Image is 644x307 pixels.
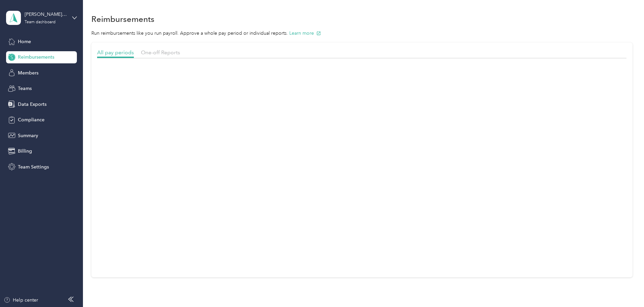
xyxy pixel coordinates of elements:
span: Members [18,69,38,76]
span: Summary [18,132,38,139]
div: [PERSON_NAME] Beverage [25,11,67,18]
button: Learn more [289,30,321,37]
span: Reimbursements [18,54,54,61]
span: Teams [18,85,32,92]
span: Team Settings [18,163,49,171]
span: One-off Reports [141,49,180,56]
span: Data Exports [18,101,47,108]
span: Billing [18,148,32,155]
h1: Reimbursements [91,16,154,23]
span: Compliance [18,116,45,123]
p: Run reimbursements like you run payroll. Approve a whole pay period or individual reports. [91,30,633,37]
span: All pay periods [97,49,134,56]
div: Team dashboard [25,20,56,24]
iframe: Everlance-gr Chat Button Frame [606,269,644,307]
button: Help center [4,297,38,304]
span: Home [18,38,31,45]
